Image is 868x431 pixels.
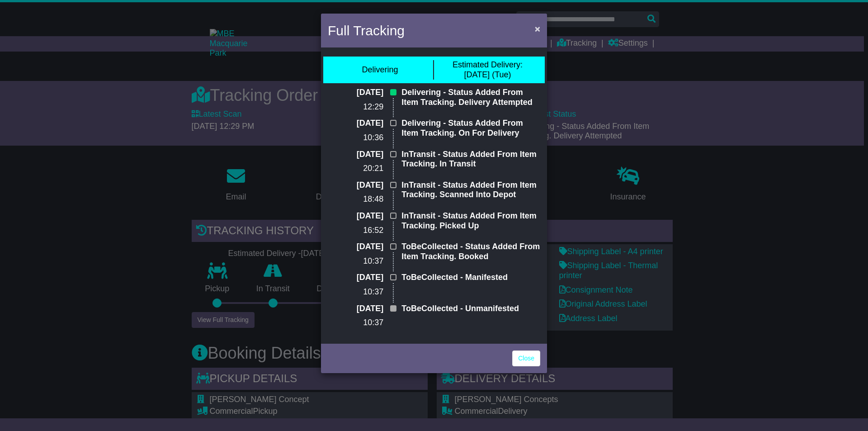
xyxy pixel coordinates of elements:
[401,150,540,169] p: InTransit - Status Added From Item Tracking. In Transit
[328,287,383,297] p: 10:37
[328,256,383,266] p: 10:37
[328,304,383,314] p: [DATE]
[453,60,523,69] span: Estimated Delivery:
[328,102,383,112] p: 12:29
[328,226,383,236] p: 16:52
[401,180,540,200] p: InTransit - Status Added From Item Tracking. Scanned Into Depot
[328,150,383,160] p: [DATE]
[401,242,540,261] p: ToBeCollected - Status Added From Item Tracking. Booked
[328,180,383,190] p: [DATE]
[512,350,540,366] a: Close
[530,19,545,38] button: Close
[328,164,383,174] p: 20:21
[328,318,383,328] p: 10:37
[328,118,383,128] p: [DATE]
[401,88,540,107] p: Delivering - Status Added From Item Tracking. Delivery Attempted
[535,24,540,34] span: ×
[328,273,383,283] p: [DATE]
[453,60,523,80] div: [DATE] (Tue)
[328,88,383,98] p: [DATE]
[328,194,383,204] p: 18:48
[401,211,540,231] p: InTransit - Status Added From Item Tracking. Picked Up
[362,65,398,75] div: Delivering
[401,304,540,314] p: ToBeCollected - Unmanifested
[401,273,540,283] p: ToBeCollected - Manifested
[328,20,405,41] h4: Full Tracking
[328,133,383,143] p: 10:36
[328,211,383,221] p: [DATE]
[401,118,540,138] p: Delivering - Status Added From Item Tracking. On For Delivery
[328,242,383,252] p: [DATE]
